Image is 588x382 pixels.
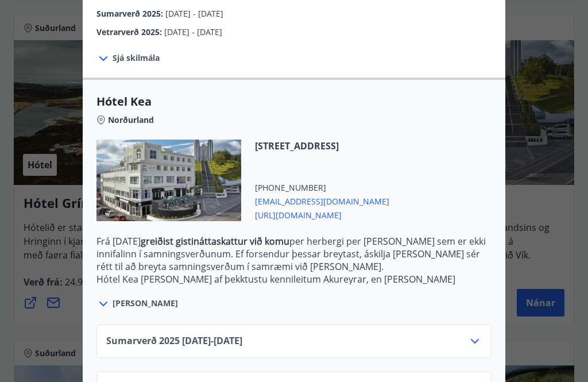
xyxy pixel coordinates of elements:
[165,8,223,19] span: [DATE] - [DATE]
[96,94,492,110] span: Hótel Kea
[255,140,389,152] span: [STREET_ADDRESS]
[96,26,164,37] span: Vetrarverð 2025 :
[164,26,222,37] span: [DATE] - [DATE]
[108,114,154,126] span: Norðurland
[113,52,160,64] span: Sjá skilmála
[96,8,165,19] span: Sumarverð 2025 :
